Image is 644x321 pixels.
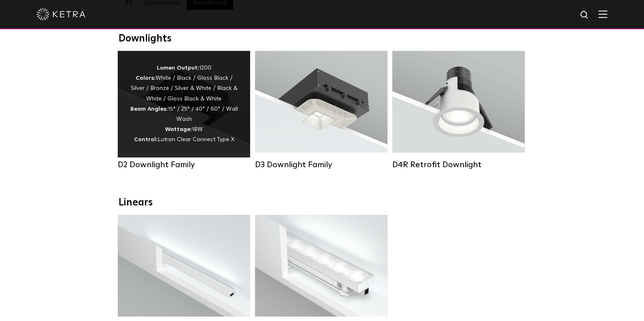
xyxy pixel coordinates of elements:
[130,106,168,112] strong: Beam Angles:
[118,160,250,170] div: D2 Downlight Family
[37,8,86,20] img: ketra-logo-2019-white
[157,65,199,71] strong: Lumen Output:
[119,197,526,209] div: Linears
[255,160,387,170] div: D3 Downlight Family
[136,75,156,81] strong: Colors:
[392,160,525,170] div: D4R Retrofit Downlight
[392,51,525,170] a: D4R Retrofit Downlight Lumen Output:800Colors:White / BlackBeam Angles:15° / 25° / 40° / 60°Watta...
[119,33,526,45] div: Downlights
[158,137,234,142] span: Lutron Clear Connect Type X
[134,137,158,142] strong: Control:
[598,10,607,18] img: Hamburger%20Nav.svg
[165,127,192,132] strong: Wattage:
[580,10,590,20] img: search icon
[255,51,387,170] a: D3 Downlight Family Lumen Output:700 / 900 / 1100Colors:White / Black / Silver / Bronze / Paintab...
[130,63,238,145] div: 1200 White / Black / Gloss Black / Silver / Bronze / Silver & White / Black & White / Gloss Black...
[118,51,250,170] a: D2 Downlight Family Lumen Output:1200Colors:White / Black / Gloss Black / Silver / Bronze / Silve...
